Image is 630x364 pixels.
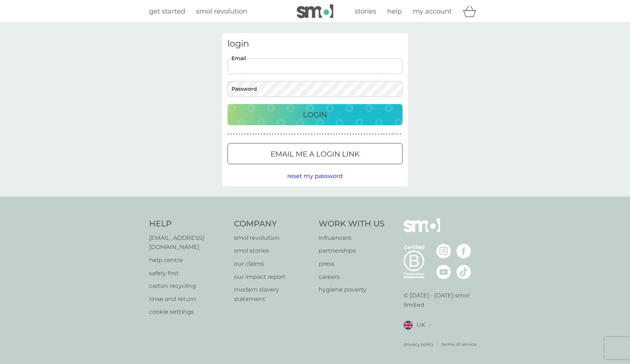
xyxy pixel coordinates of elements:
p: ● [244,132,246,136]
img: smol [404,218,440,243]
p: ● [383,132,385,136]
a: terms of service [442,341,477,348]
a: smol revolution [234,233,312,243]
button: reset my password [287,171,343,181]
a: carton recycling [149,281,227,291]
a: our impact report [234,272,312,282]
p: ● [303,132,304,136]
p: ● [286,132,287,136]
p: ● [339,132,340,136]
p: ● [400,132,401,136]
p: ● [389,132,390,136]
p: ● [272,132,273,136]
p: ● [277,132,279,136]
a: modern slavery statement [234,285,312,304]
p: ● [364,132,365,136]
p: ● [291,132,293,136]
a: privacy policy [404,341,434,348]
p: ● [397,132,398,136]
p: ● [328,132,329,136]
h4: Help [149,218,227,230]
button: Login [227,104,402,125]
p: ● [325,132,326,136]
img: smol [297,4,333,18]
p: ● [227,132,229,136]
p: ● [375,132,376,136]
p: ● [319,132,321,136]
p: ● [314,132,315,136]
span: get started [149,7,185,15]
p: ● [253,132,254,136]
a: partnerships [319,246,385,256]
p: ● [386,132,388,136]
p: ● [233,132,234,136]
p: ● [239,132,240,136]
p: cookie settings [149,307,227,317]
a: press [319,259,385,269]
p: ● [297,132,299,136]
img: visit the smol Instagram page [436,244,451,258]
p: ● [378,132,379,136]
p: ● [350,132,351,136]
p: ● [261,132,262,136]
p: ● [308,132,310,136]
a: smol revolution [196,6,247,17]
a: rinse and return [149,294,227,304]
p: ● [369,132,371,136]
p: ● [394,132,396,136]
a: [EMAIL_ADDRESS][DOMAIN_NAME] [149,233,227,252]
p: ● [330,132,332,136]
a: hygiene poverty [319,285,385,294]
p: Email me a login link [271,148,359,160]
p: ● [347,132,349,136]
p: ● [342,132,343,136]
span: my account [413,7,452,15]
img: select a new location [429,323,431,327]
img: UK flag [404,321,413,330]
span: reset my password [287,173,343,179]
a: stories [355,6,376,17]
p: ● [316,132,318,136]
p: ● [306,132,307,136]
p: ● [230,132,232,136]
div: basket [463,4,481,19]
p: ● [300,132,301,136]
a: get started [149,6,185,17]
p: ● [250,132,251,136]
p: Login [303,109,327,120]
p: ● [333,132,335,136]
p: ● [294,132,296,136]
img: visit the smol Tiktok page [456,265,471,279]
a: our claims [234,259,312,269]
p: ● [355,132,357,136]
p: ● [336,132,337,136]
a: help centre [149,256,227,265]
p: ● [361,132,362,136]
p: ● [269,132,271,136]
p: ● [289,132,290,136]
a: influencers [319,233,385,243]
img: visit the smol Youtube page [436,265,451,279]
span: stories [355,7,376,15]
p: safety first [149,269,227,278]
p: smol stories [234,246,312,256]
p: ● [358,132,359,136]
a: help [387,6,402,17]
span: smol revolution [196,7,247,15]
p: ● [247,132,248,136]
h4: Company [234,218,312,230]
